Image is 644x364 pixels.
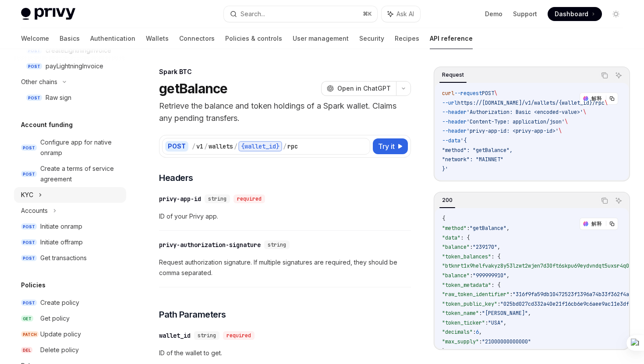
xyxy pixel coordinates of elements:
div: Get transactions [40,253,87,263]
span: Open in ChatGPT [337,84,391,93]
span: "getBalance" [470,225,506,232]
a: GETGet policy [14,311,126,326]
span: \ [605,99,608,106]
a: Dashboard [548,7,602,21]
span: "USA" [488,319,503,326]
span: "239170" [473,244,497,251]
div: Configure app for native onramp [40,137,121,158]
span: , [506,225,510,232]
a: API reference [430,28,473,49]
span: 'Authorization: Basic <encoded-value>' [467,109,583,116]
div: rpc [287,142,298,151]
p: Retrieve the balance and token holdings of a Spark wallet. Claims any pending transfers. [159,100,411,124]
a: Demo [485,10,502,18]
div: Other chains [21,77,57,87]
span: "999999910" [473,272,506,279]
div: privy-authorization-signature [159,240,261,249]
span: POST [26,95,42,101]
div: Raw sign [46,92,71,103]
span: "token_metadata" [442,282,491,289]
span: : [510,291,513,298]
span: POST [21,145,37,151]
a: POSTpayLightningInvoice [14,58,126,74]
span: string [268,241,286,248]
span: : { [491,282,500,289]
span: : [470,272,473,279]
div: 200 [439,195,455,205]
span: "balance" [442,272,470,279]
div: Request [439,70,467,80]
div: POST [165,141,188,152]
span: Try it [378,141,395,152]
div: privy-app-id [159,194,201,203]
button: Ask AI [613,195,624,206]
span: : [497,300,500,307]
button: Try it [373,138,408,154]
span: , [528,310,531,317]
span: 'Content-Type: application/json' [467,118,565,125]
span: \ [565,118,568,125]
div: wallet_id [159,331,191,340]
span: --header [442,127,467,134]
span: ID of the wallet to get. [159,348,411,358]
span: "method": "getBalance", [442,147,513,154]
a: Welcome [21,28,49,49]
div: Initiate onramp [40,221,82,232]
span: --url [442,99,457,106]
a: Security [359,28,384,49]
a: Basics [60,28,80,49]
span: '{ [460,137,467,144]
a: DELDelete policy [14,342,126,358]
div: required [234,194,265,203]
a: Recipes [395,28,419,49]
span: : [473,329,476,336]
span: GET [21,315,33,322]
button: Toggle dark mode [609,7,623,21]
a: Connectors [179,28,215,49]
h1: getBalance [159,81,228,96]
span: POST [21,223,37,230]
h5: Account funding [21,120,73,130]
span: , [503,319,506,326]
div: required [223,331,255,340]
span: POST [21,300,37,306]
span: , [479,329,482,336]
a: PATCHUpdate policy [14,326,126,342]
span: : [479,338,482,345]
div: wallets [209,142,233,151]
div: Update policy [40,329,81,339]
span: "21000000000000" [482,338,531,345]
a: POSTRaw sign [14,90,126,106]
span: --header [442,109,467,116]
button: Ask AI [382,6,420,22]
span: : [470,244,473,251]
span: https://[DOMAIN_NAME]/v1/wallets/{wallet_id}/rpc [457,99,605,106]
div: / [192,142,195,151]
a: POSTCreate policy [14,295,126,311]
span: "token_public_key" [442,300,497,307]
a: POSTConfigure app for native onramp [14,134,126,161]
div: / [283,142,287,151]
div: Accounts [21,205,48,216]
span: "[PERSON_NAME]" [482,310,528,317]
span: POST [482,90,494,97]
span: }' [442,166,448,173]
div: Create policy [40,297,79,308]
div: Get policy [40,313,70,324]
span: \ [494,90,497,97]
a: POSTGet transactions [14,250,126,266]
a: Wallets [146,28,169,49]
span: : { [460,234,470,241]
span: : [485,319,488,326]
div: payLightningInvoice [46,61,103,71]
span: "token_balances" [442,253,491,260]
span: "decimals" [442,329,473,336]
h5: Policies [21,280,46,290]
a: POSTInitiate offramp [14,234,126,250]
span: 6 [476,329,479,336]
span: Ask AI [396,10,414,18]
span: POST [21,255,37,262]
span: string [208,195,226,202]
span: "raw_token_identifier" [442,291,510,298]
div: Delete policy [40,345,79,355]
